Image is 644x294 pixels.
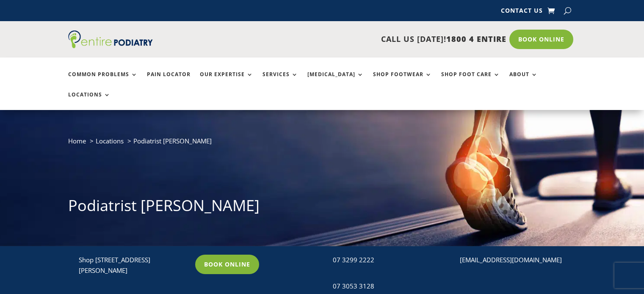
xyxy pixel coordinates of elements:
a: Book Online [509,30,573,49]
p: Shop [STREET_ADDRESS][PERSON_NAME] [79,255,188,276]
a: Shop Footwear [373,71,432,90]
a: Locations [68,92,111,110]
nav: breadcrumb [68,135,576,153]
span: 1800 4 ENTIRE [446,34,506,44]
a: Our Expertise [200,71,253,90]
a: [MEDICAL_DATA] [307,71,364,90]
a: Contact Us [501,8,543,17]
div: 07 3053 3128 [333,281,442,292]
div: 07 3299 2222 [333,255,442,266]
a: Home [68,137,86,145]
a: Book Online [195,255,259,274]
span: Podiatrist [PERSON_NAME] [133,137,212,145]
a: Shop Foot Care [441,71,500,90]
h1: Podiatrist [PERSON_NAME] [68,195,576,220]
a: [EMAIL_ADDRESS][DOMAIN_NAME] [460,256,562,264]
a: Services [263,71,298,90]
a: About [509,71,538,90]
img: logo (1) [68,30,153,48]
a: Locations [96,137,124,145]
a: Common Problems [68,71,138,90]
a: Pain Locator [147,71,191,90]
p: CALL US [DATE]! [185,34,506,45]
a: Entire Podiatry [68,41,153,50]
